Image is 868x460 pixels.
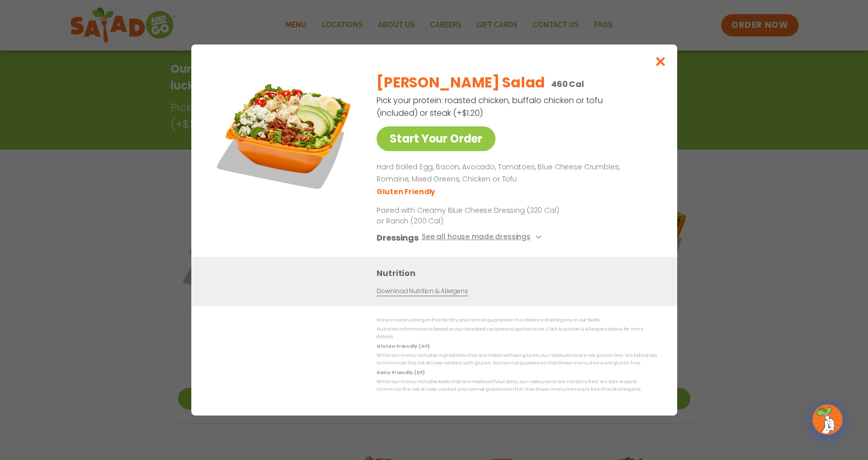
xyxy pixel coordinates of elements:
[377,343,429,349] strong: Gluten Friendly (GF)
[377,126,495,151] a: Start Your Order
[644,44,677,78] button: Close modal
[377,267,662,280] h3: Nutrition
[421,232,544,244] button: See all house made dressings
[377,326,657,341] p: Nutrition information is based on our standard recipes and portion sizes. Click Nutrition & Aller...
[377,378,657,394] p: While our menu includes foods that are made without dairy, our restaurants are not dairy free. We...
[377,72,545,94] h2: [PERSON_NAME] Salad
[377,370,424,376] strong: Dairy Friendly (DF)
[813,405,842,434] img: wpChatIcon
[377,232,419,244] h3: Dressings
[377,287,468,296] a: Download Nutrition & Allergens
[377,205,564,226] p: Paired with Creamy Blue Cheese Dressing (320 Cal) or Ranch (200 Cal)
[377,316,657,324] p: We are not an allergen free facility and cannot guarantee the absence of allergens in our foods.
[377,94,604,119] p: Pick your protein: roasted chicken, buffalo chicken or tofu (included) or steak (+$1.20)
[214,65,356,206] img: Featured product photo for Cobb Salad
[377,187,437,197] li: Gluten Friendly
[377,352,657,367] p: While our menu includes ingredients that are made without gluten, our restaurants are not gluten ...
[377,161,653,186] p: Hard Boiled Egg, Bacon, Avocado, Tomatoes, Blue Cheese Crumbles, Romaine, Mixed Greens, Chicken o...
[551,78,584,90] p: 460 Cal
